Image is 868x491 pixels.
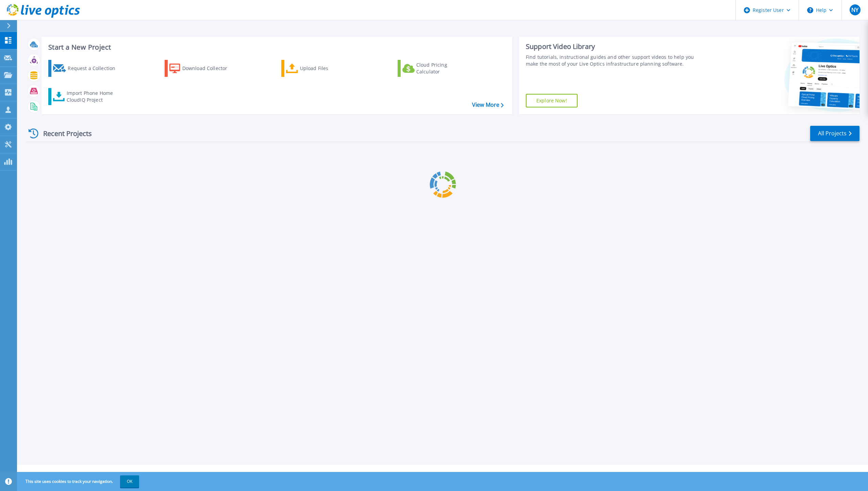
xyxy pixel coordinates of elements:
[398,60,473,77] a: Cloud Pricing Calculator
[67,90,120,103] div: Import Phone Home CloudIQ Project
[19,475,139,488] span: This site uses cookies to track your navigation.
[26,125,101,142] div: Recent Projects
[68,62,122,75] div: Request a Collection
[472,102,504,108] a: View More
[416,62,471,75] div: Cloud Pricing Calculator
[48,44,503,51] h3: Start a New Project
[120,475,139,488] button: OK
[300,62,354,75] div: Upload Files
[526,54,702,67] div: Find tutorials, instructional guides and other support videos to help you make the most of your L...
[281,60,357,77] a: Upload Files
[165,60,240,77] a: Download Collector
[526,42,702,51] div: Support Video Library
[851,7,858,13] span: NY
[182,62,237,75] div: Download Collector
[526,94,578,107] a: Explore Now!
[810,126,859,141] a: All Projects
[48,60,124,77] a: Request a Collection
